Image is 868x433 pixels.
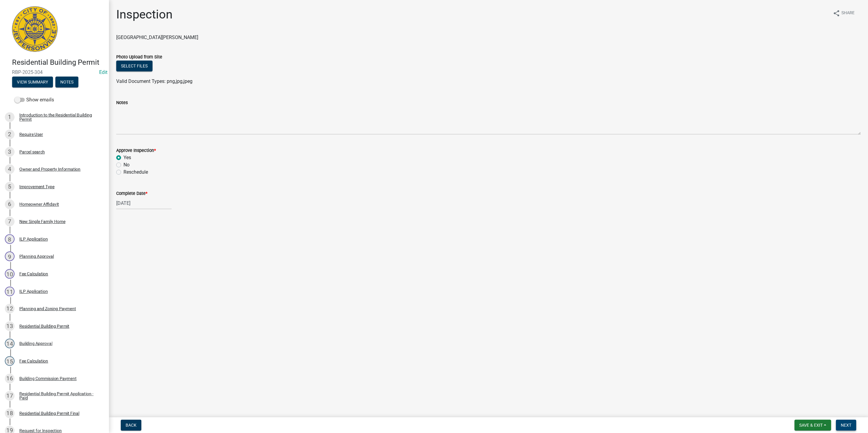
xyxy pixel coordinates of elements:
[19,428,62,433] div: Request for Inspection
[116,192,147,196] label: Complete Date
[116,61,153,71] button: Select files
[5,287,15,296] div: 11
[5,199,15,209] div: 6
[12,69,97,75] span: RBP-2025-304
[19,341,52,346] div: Building Approval
[15,96,54,103] label: Show emails
[19,202,59,206] div: Homeowner Affidavit
[19,185,54,189] div: Improvement Type
[19,132,43,136] div: Require User
[126,423,136,428] span: Back
[19,254,54,258] div: Planning Approval
[55,77,78,87] button: Notes
[19,237,48,241] div: ILP Application
[5,112,15,122] div: 1
[794,420,831,431] button: Save & Exit
[19,150,45,154] div: Parcel search
[123,154,131,161] label: Yes
[5,339,15,348] div: 14
[833,10,840,17] i: share
[5,374,15,383] div: 16
[19,411,79,415] div: Residential Building Permit Final
[123,169,148,176] label: Reschedule
[841,10,855,17] span: Share
[19,359,48,363] div: Fee Calculation
[799,423,823,428] span: Save & Exit
[121,420,141,431] button: Back
[99,69,107,75] wm-modal-confirm: Edit Application Number
[5,164,15,174] div: 4
[19,324,69,328] div: Residential Building Permit
[116,78,192,84] span: Valid Document Types: png,jpg,jpeg
[19,392,99,400] div: Residential Building Permit Application - Paid
[12,58,104,67] h4: Residential Building Permit
[116,101,128,105] label: Notes
[5,251,15,261] div: 9
[5,391,15,401] div: 17
[5,130,15,139] div: 2
[19,376,77,381] div: Building Commission Payment
[12,80,53,85] wm-modal-confirm: Summary
[116,7,173,22] h1: Inspection
[5,408,15,418] div: 18
[99,69,107,75] a: Edit
[19,167,81,171] div: Owner and Property Information
[5,304,15,313] div: 12
[19,307,76,311] div: Planning and Zoning Payment
[12,77,53,87] button: View Summary
[19,219,65,224] div: New Single Family Home
[19,113,99,121] div: Introduction to the Residential Building Permit
[5,321,15,331] div: 13
[116,55,162,59] label: Photo Upload from Site
[19,289,48,294] div: ILP Application
[12,6,58,52] img: City of Jeffersonville, Indiana
[5,234,15,244] div: 8
[116,34,861,41] p: [GEOGRAPHIC_DATA][PERSON_NAME]
[5,356,15,366] div: 15
[123,161,130,169] label: No
[5,269,15,279] div: 10
[55,80,78,85] wm-modal-confirm: Notes
[116,149,156,153] label: Approve Inspection
[116,197,172,209] input: mm/dd/yyyy
[19,272,48,276] div: Fee Calculation
[836,420,856,431] button: Next
[841,423,851,428] span: Next
[828,7,860,19] button: shareShare
[5,217,15,226] div: 7
[5,147,15,157] div: 3
[5,182,15,192] div: 5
